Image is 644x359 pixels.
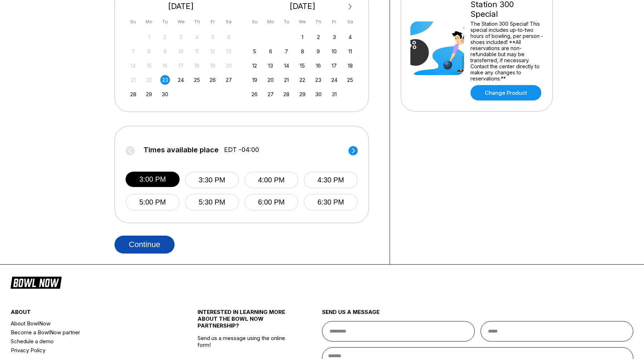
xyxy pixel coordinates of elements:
[144,61,154,70] div: Not available Monday, September 15th, 2025
[160,17,170,26] div: Tu
[208,61,218,70] div: Not available Friday, September 19th, 2025
[185,194,239,211] button: 5:30 PM
[345,46,355,56] div: Choose Saturday, October 11th, 2025
[313,32,323,42] div: Choose Thursday, October 2nd, 2025
[282,75,291,85] div: Choose Tuesday, October 21st, 2025
[470,21,543,82] div: The Station 300 Special! This special includes up-to-two hours of bowling, per person - shoes inc...
[282,17,291,26] div: Tu
[126,1,236,11] div: [DATE]
[266,17,275,26] div: Mo
[160,61,170,70] div: Not available Tuesday, September 16th, 2025
[126,194,180,211] button: 5:00 PM
[298,32,307,42] div: Choose Wednesday, October 1st, 2025
[282,46,291,56] div: Choose Tuesday, October 7th, 2025
[266,46,275,56] div: Choose Monday, October 6th, 2025
[192,17,202,26] div: Th
[128,75,138,85] div: Not available Sunday, September 21st, 2025
[11,337,166,346] a: Schedule a demo
[250,89,259,99] div: Choose Sunday, October 26th, 2025
[160,32,170,42] div: Not available Tuesday, September 2nd, 2025
[250,75,259,85] div: Choose Sunday, October 19th, 2025
[298,61,307,70] div: Choose Wednesday, October 15th, 2025
[224,75,234,85] div: Choose Saturday, September 27th, 2025
[197,309,291,335] div: INTERESTED IN LEARNING MORE ABOUT THE BOWL NOW PARTNERSHIP?
[160,75,170,85] div: Choose Tuesday, September 23rd, 2025
[160,46,170,56] div: Not available Tuesday, September 9th, 2025
[126,172,180,187] button: 3:00 PM
[313,89,323,99] div: Choose Thursday, October 30th, 2025
[330,61,339,70] div: Choose Friday, October 17th, 2025
[345,1,356,13] button: Next Month
[176,46,186,56] div: Not available Wednesday, September 10th, 2025
[128,17,138,26] div: Su
[176,61,186,70] div: Not available Wednesday, September 17th, 2025
[144,17,154,26] div: Mo
[345,61,355,70] div: Choose Saturday, October 18th, 2025
[266,75,275,85] div: Choose Monday, October 20th, 2025
[192,75,202,85] div: Choose Thursday, September 25th, 2025
[304,194,358,211] button: 6:30 PM
[266,61,275,70] div: Choose Monday, October 13th, 2025
[127,31,235,99] div: month 2025-09
[313,75,323,85] div: Choose Thursday, October 23rd, 2025
[330,17,339,26] div: Fr
[144,75,154,85] div: Not available Monday, September 22nd, 2025
[11,328,166,337] a: Become a BowlNow partner
[298,17,307,26] div: We
[143,146,219,154] span: Times available place
[470,85,541,100] a: Change Product
[244,194,298,211] button: 6:00 PM
[313,46,323,56] div: Choose Thursday, October 9th, 2025
[185,172,239,188] button: 3:30 PM
[330,75,339,85] div: Choose Friday, October 24th, 2025
[298,75,307,85] div: Choose Wednesday, October 22nd, 2025
[313,61,323,70] div: Choose Thursday, October 16th, 2025
[176,17,186,26] div: We
[144,46,154,56] div: Not available Monday, September 8th, 2025
[250,46,259,56] div: Choose Sunday, October 5th, 2025
[298,89,307,99] div: Choose Wednesday, October 29th, 2025
[249,31,356,99] div: month 2025-10
[304,172,358,188] button: 4:30 PM
[244,172,298,188] button: 4:00 PM
[11,309,166,319] div: about
[224,146,259,154] span: EDT -04:00
[345,17,355,26] div: Sa
[192,61,202,70] div: Not available Thursday, September 18th, 2025
[114,236,175,254] button: Continue
[266,89,275,99] div: Choose Monday, October 27th, 2025
[247,1,358,11] div: [DATE]
[176,32,186,42] div: Not available Wednesday, September 3rd, 2025
[224,61,234,70] div: Not available Saturday, September 20th, 2025
[224,17,234,26] div: Sa
[224,32,234,42] div: Not available Saturday, September 6th, 2025
[208,32,218,42] div: Not available Friday, September 5th, 2025
[128,46,138,56] div: Not available Sunday, September 7th, 2025
[322,309,633,321] div: send us a message
[160,89,170,99] div: Choose Tuesday, September 30th, 2025
[128,89,138,99] div: Choose Sunday, September 28th, 2025
[224,46,234,56] div: Not available Saturday, September 13th, 2025
[208,75,218,85] div: Choose Friday, September 26th, 2025
[144,32,154,42] div: Not available Monday, September 1st, 2025
[313,17,323,26] div: Th
[208,46,218,56] div: Not available Friday, September 12th, 2025
[282,89,291,99] div: Choose Tuesday, October 28th, 2025
[128,61,138,70] div: Not available Sunday, September 14th, 2025
[208,17,218,26] div: Fr
[330,89,339,99] div: Choose Friday, October 31st, 2025
[345,32,355,42] div: Choose Saturday, October 4th, 2025
[192,46,202,56] div: Not available Thursday, September 11th, 2025
[330,46,339,56] div: Choose Friday, October 10th, 2025
[144,89,154,99] div: Choose Monday, September 29th, 2025
[282,61,291,70] div: Choose Tuesday, October 14th, 2025
[410,21,464,75] img: Station 300 Special
[250,17,259,26] div: Su
[192,32,202,42] div: Not available Thursday, September 4th, 2025
[176,75,186,85] div: Choose Wednesday, September 24th, 2025
[250,61,259,70] div: Choose Sunday, October 12th, 2025
[11,319,166,328] a: About BowlNow
[330,32,339,42] div: Choose Friday, October 3rd, 2025
[298,46,307,56] div: Choose Wednesday, October 8th, 2025
[345,75,355,85] div: Choose Saturday, October 25th, 2025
